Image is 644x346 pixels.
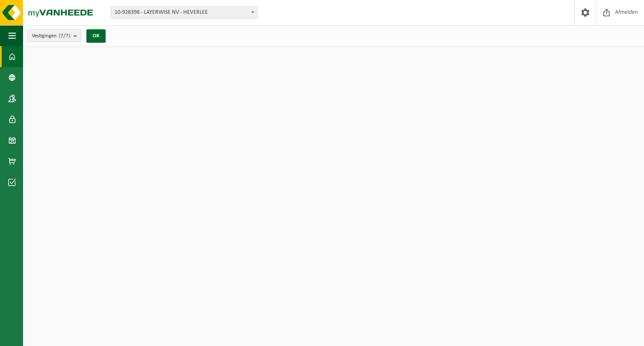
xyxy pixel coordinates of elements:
span: 10-928398 - LAYERWISE NV - HEVERLEE [111,7,257,18]
button: Vestigingen(7/7) [27,29,81,42]
button: OK [86,29,106,43]
span: Vestigingen [32,30,70,42]
span: 10-928398 - LAYERWISE NV - HEVERLEE [111,6,257,19]
count: (7/7) [59,33,70,39]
